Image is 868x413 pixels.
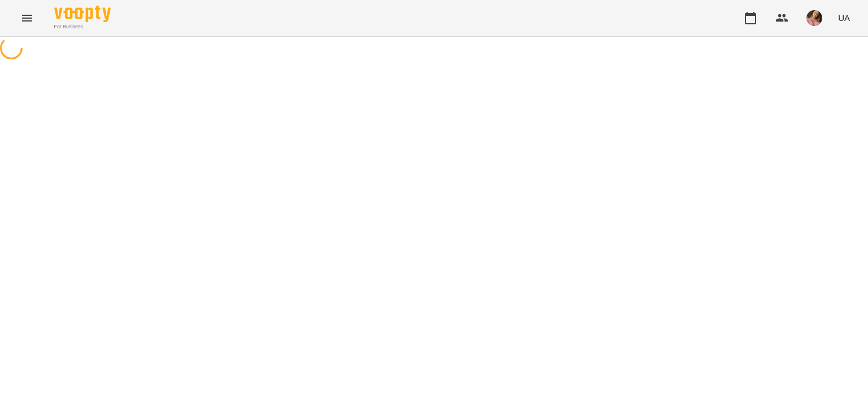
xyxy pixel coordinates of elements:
[54,23,111,31] span: For Business
[834,7,854,28] button: UA
[838,12,850,24] span: UA
[54,6,111,22] img: Voopty Logo
[14,5,41,32] button: Menu
[806,10,822,26] img: e4201cb721255180434d5b675ab1e4d4.jpg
